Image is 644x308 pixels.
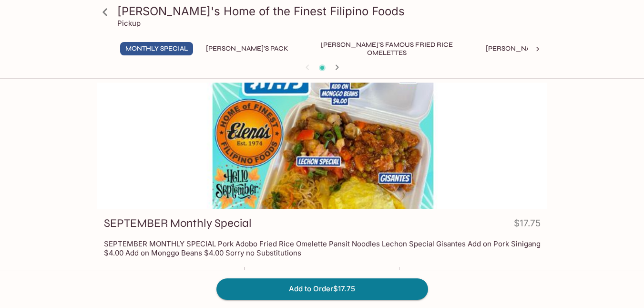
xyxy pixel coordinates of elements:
[120,42,193,55] button: Monthly Special
[216,278,428,299] button: Add to Order$17.75
[117,19,141,28] p: Pickup
[97,83,547,209] div: SEPTEMBER Monthly Special
[301,42,473,55] button: [PERSON_NAME]'s Famous Fried Rice Omelettes
[104,239,541,257] p: SEPTEMBER MONTHLY SPECIAL Pork Adobo Fried Rice Omelette Pansit Noodles Lechon Special Gisantes A...
[104,216,252,231] h3: SEPTEMBER Monthly Special
[514,216,541,234] h4: $17.75
[117,4,543,19] h3: [PERSON_NAME]'s Home of the Finest Filipino Foods
[201,42,294,55] button: [PERSON_NAME]'s Pack
[480,42,602,55] button: [PERSON_NAME]'s Mixed Plates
